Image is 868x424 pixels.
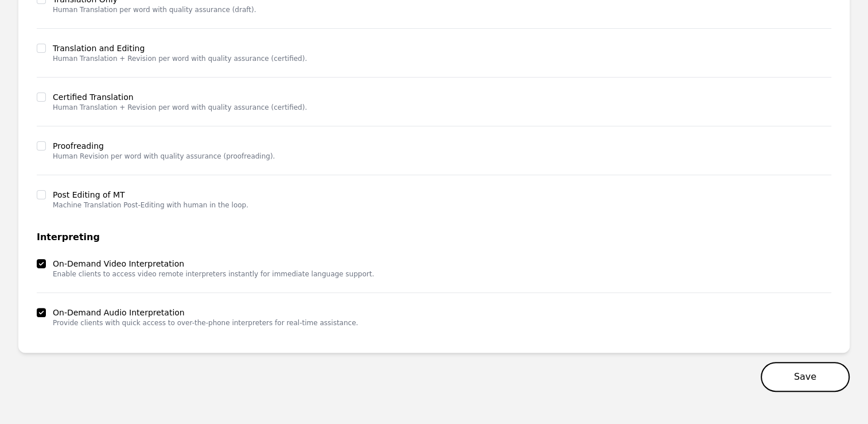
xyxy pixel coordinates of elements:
label: Certified Translation [53,91,307,103]
h3: Interpreting [37,230,831,244]
p: Human Translation + Revision per word with quality assurance (certified). [53,103,307,112]
label: Post Editing of MT [53,189,248,201]
p: Human Revision per word with quality assurance (proofreading). [53,152,275,161]
p: Machine Translation Post-Editing with human in the loop. [53,201,248,210]
p: Provide clients with quick access to over-the-phone interpreters for real-time assistance. [53,318,358,327]
p: Human Translation + Revision per word with quality assurance (certified). [53,54,307,63]
button: Save [761,362,850,392]
label: Translation and Editing [53,43,307,54]
label: On-Demand Audio Interpretation [53,307,358,318]
p: Human Translation per word with quality assurance (draft). [53,5,256,14]
p: Enable clients to access video remote interpreters instantly for immediate language support. [53,269,374,279]
label: Proofreading [53,140,275,152]
label: On-Demand Video Interpretation [53,258,374,269]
